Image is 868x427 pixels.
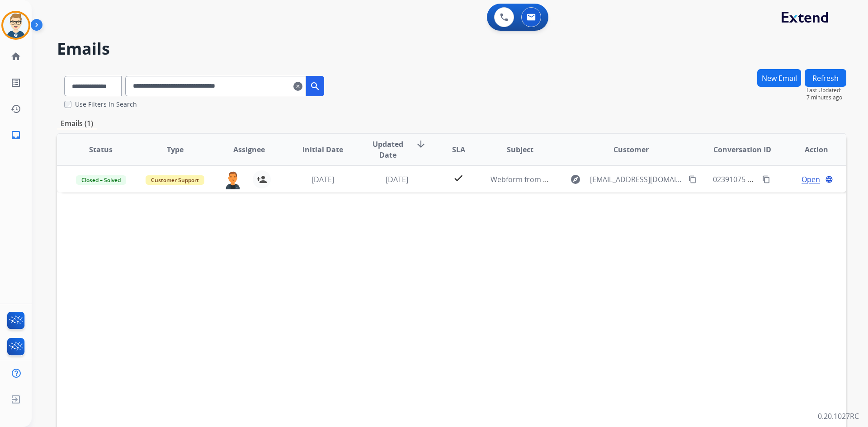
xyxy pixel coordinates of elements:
[224,170,242,189] img: agent-avatar
[75,100,137,109] label: Use Filters In Search
[491,174,695,184] span: Webform from [EMAIL_ADDRESS][DOMAIN_NAME] on [DATE]
[805,69,846,87] button: Refresh
[10,51,21,62] mat-icon: home
[3,13,28,38] img: avatar
[386,174,408,184] span: [DATE]
[368,139,409,160] span: Updated Date
[10,103,21,114] mat-icon: history
[167,144,184,155] span: Type
[762,175,770,183] mat-icon: content_copy
[757,69,801,87] button: New Email
[807,87,846,94] span: Last Updated:
[10,77,21,88] mat-icon: list_alt
[825,175,833,183] mat-icon: language
[713,144,771,155] span: Conversation ID
[302,144,343,155] span: Initial Date
[415,139,426,150] mat-icon: arrow_downward
[89,144,113,155] span: Status
[10,130,21,141] mat-icon: inbox
[613,144,649,155] span: Customer
[57,118,97,129] p: Emails (1)
[807,94,846,101] span: 7 minutes ago
[570,174,581,185] mat-icon: explore
[233,144,265,155] span: Assignee
[146,175,204,185] span: Customer Support
[452,144,465,155] span: SLA
[772,134,846,165] th: Action
[76,175,126,185] span: Closed – Solved
[453,173,464,183] mat-icon: check
[310,81,321,92] mat-icon: search
[689,175,697,183] mat-icon: content_copy
[802,174,820,185] span: Open
[507,144,533,155] span: Subject
[713,174,847,184] span: 02391075-70e4-4ad0-aeef-1f3667a3b0cf
[590,174,683,185] span: [EMAIL_ADDRESS][DOMAIN_NAME]
[311,174,334,184] span: [DATE]
[293,81,302,92] mat-icon: clear
[57,40,846,58] h2: Emails
[256,174,267,185] mat-icon: person_add
[818,411,859,422] p: 0.20.1027RC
